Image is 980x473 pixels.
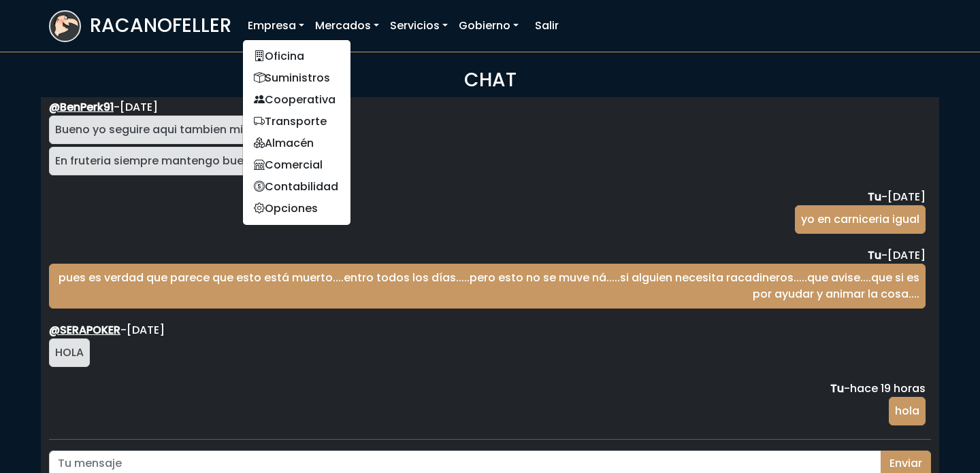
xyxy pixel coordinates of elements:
a: Cooperativa [243,89,350,111]
a: Gobierno [453,12,524,39]
a: Opciones [243,198,350,220]
div: pues es verdad que parece que esto está muerto....entro todos los días.....pero esto no se muve n... [49,264,926,309]
div: - [49,322,926,338]
div: - [49,247,926,264]
span: viernes, agosto 22, 2025 10:43 PM [127,322,165,338]
div: - [49,381,926,397]
a: @SERAPOKER [49,322,120,338]
a: Empresa [242,12,310,39]
a: Comercial [243,154,350,176]
h3: RACANOFELLER [90,14,231,37]
h3: CHAT [49,69,931,92]
a: Salir [529,12,564,39]
a: @BenPerk91 [49,99,114,115]
div: En fruteria siempre mantengo buen abastecimiento [49,147,348,175]
span: domingo, julio 6, 2025 9:28 PM [887,247,926,263]
a: Oficina [243,46,350,67]
a: Transporte [243,111,350,133]
div: HOLA [49,338,90,367]
span: jueves, mayo 22, 2025 4:03 AM [120,99,158,115]
div: yo en carniceria igual [795,205,926,234]
strong: Tu [868,189,881,205]
div: - [49,189,926,205]
span: jueves, mayo 22, 2025 7:28 PM [887,189,926,205]
a: RACANOFELLER [49,7,231,46]
a: Suministros [243,67,350,89]
div: Bueno yo seguire aqui tambien mientras dure [49,116,313,144]
a: Almacén [243,133,350,154]
div: - [49,99,926,116]
a: Servicios [385,12,453,39]
a: Contabilidad [243,176,350,198]
div: hola [889,397,926,425]
img: logoracarojo.png [50,12,80,37]
strong: Tu [868,247,881,263]
strong: Tu [830,381,844,396]
a: Mercados [310,12,385,39]
span: sábado, agosto 23, 2025 7:20 AM [850,381,926,396]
